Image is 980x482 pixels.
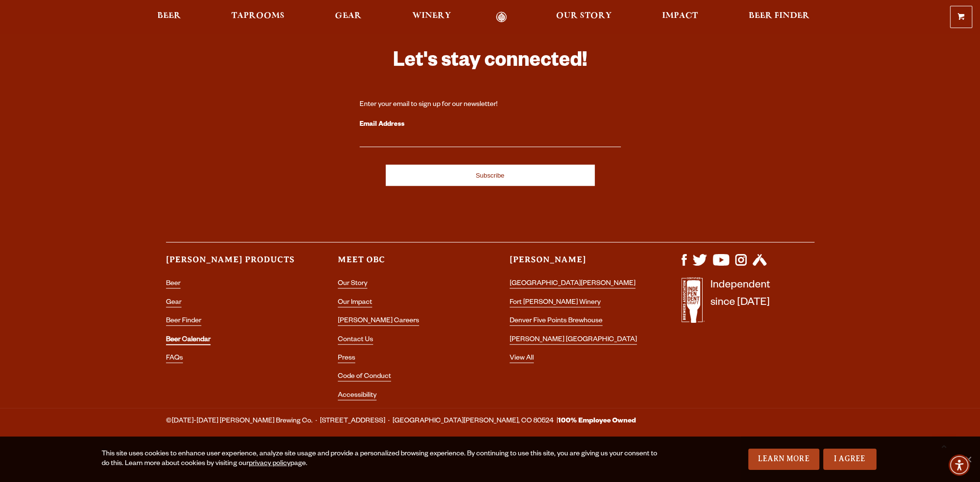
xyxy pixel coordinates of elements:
a: Beer Calendar [166,336,211,345]
a: FAQs [166,355,183,363]
span: ©[DATE]-[DATE] [PERSON_NAME] Brewing Co. · [STREET_ADDRESS] · [GEOGRAPHIC_DATA][PERSON_NAME], CO ... [166,415,636,428]
span: Winery [412,12,451,20]
label: Email Address [360,119,621,131]
span: Impact [662,12,698,20]
a: View All [510,355,534,363]
a: Impact [656,12,704,23]
a: Visit us on X (formerly Twitter) [693,261,707,269]
a: Beer [151,12,187,23]
p: Independent since [DATE] [710,277,770,328]
a: Visit us on Untappd [753,261,767,269]
a: Our Story [550,12,618,23]
h3: Meet OBC [338,254,471,274]
a: privacy policy [248,460,290,468]
span: Our Story [556,12,612,20]
a: [PERSON_NAME] Careers [338,317,419,326]
strong: 100% Employee Owned [558,418,636,425]
h3: [PERSON_NAME] Products [166,254,299,274]
a: [GEOGRAPHIC_DATA][PERSON_NAME] [510,280,635,288]
span: Beer [157,12,181,20]
div: Enter your email to sign up for our newsletter! [360,100,621,110]
span: Taprooms [231,12,285,20]
a: Winery [406,12,457,23]
div: This site uses cookies to enhance user experience, analyze site usage and provide a personalized ... [102,450,661,469]
a: Scroll to top [932,434,956,458]
a: Our Impact [338,299,372,307]
h3: Let's stay connected! [360,48,621,77]
a: Learn More [748,449,819,470]
span: Beer Finder [748,12,809,20]
a: Accessibility [338,392,377,400]
a: I Agree [823,449,876,470]
a: Gear [329,12,368,23]
a: Gear [166,299,181,307]
a: Visit us on Instagram [735,261,747,269]
span: Gear [335,12,362,20]
a: Odell Home [483,12,520,23]
a: Our Story [338,280,367,288]
a: Fort [PERSON_NAME] Winery [510,299,601,307]
a: Beer Finder [166,317,201,326]
a: Code of Conduct [338,373,391,381]
h3: [PERSON_NAME] [510,254,643,274]
a: Taprooms [225,12,291,23]
a: Visit us on YouTube [713,261,729,269]
a: Beer Finder [742,12,815,23]
a: [PERSON_NAME] [GEOGRAPHIC_DATA] [510,336,637,345]
input: Subscribe [386,165,595,186]
a: Beer [166,280,181,288]
a: Denver Five Points Brewhouse [510,317,603,326]
a: Press [338,355,355,363]
div: Accessibility Menu [949,454,970,476]
a: Contact Us [338,336,373,345]
a: Visit us on Facebook [681,261,687,269]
